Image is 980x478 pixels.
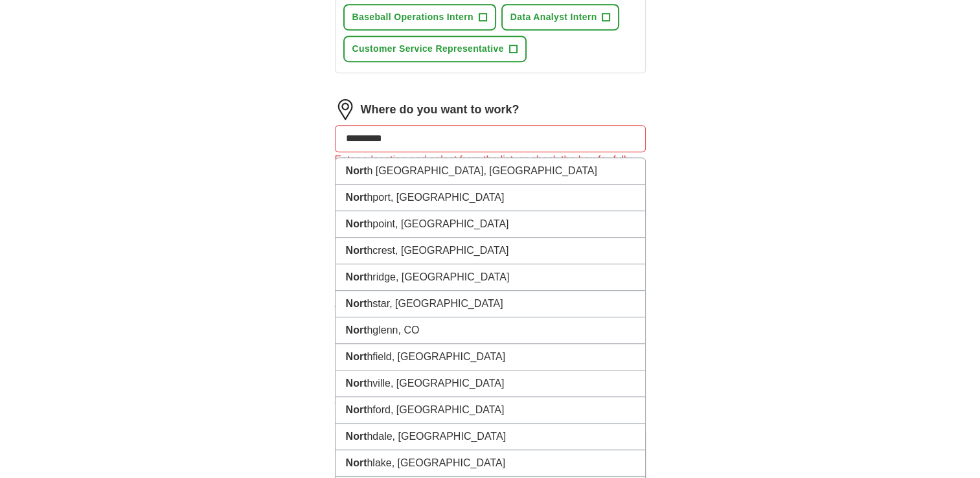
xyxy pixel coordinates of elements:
[335,99,356,120] img: location.png
[336,344,645,370] li: hfield, [GEOGRAPHIC_DATA]
[336,424,645,450] li: hdale, [GEOGRAPHIC_DATA]
[336,158,645,185] li: h [GEOGRAPHIC_DATA], [GEOGRAPHIC_DATA]
[501,4,620,30] button: Data Analyst Intern
[336,211,645,238] li: hpoint, [GEOGRAPHIC_DATA]
[346,192,367,203] strong: Nort
[336,291,645,317] li: hstar, [GEOGRAPHIC_DATA]
[346,431,367,442] strong: Nort
[510,10,597,24] span: Data Analyst Intern
[336,238,645,264] li: hcrest, [GEOGRAPHIC_DATA]
[336,317,645,344] li: hglenn, CO
[346,165,367,176] strong: Nort
[346,298,367,309] strong: Nort
[336,185,645,211] li: hport, [GEOGRAPHIC_DATA]
[346,378,367,389] strong: Nort
[346,457,367,468] strong: Nort
[335,152,646,183] div: Enter a location and select from the list, or check the box for fully remote roles
[343,36,527,62] button: Customer Service Representative
[343,4,496,30] button: Baseball Operations Intern
[361,101,519,119] label: Where do you want to work?
[346,404,367,415] strong: Nort
[336,397,645,424] li: hford, [GEOGRAPHIC_DATA]
[336,370,645,397] li: hville, [GEOGRAPHIC_DATA]
[336,264,645,291] li: hridge, [GEOGRAPHIC_DATA]
[346,245,367,256] strong: Nort
[352,42,504,56] span: Customer Service Representative
[352,10,473,24] span: Baseball Operations Intern
[346,351,367,362] strong: Nort
[346,218,367,229] strong: Nort
[336,450,645,477] li: hlake, [GEOGRAPHIC_DATA]
[346,271,367,282] strong: Nort
[346,324,367,336] strong: Nort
